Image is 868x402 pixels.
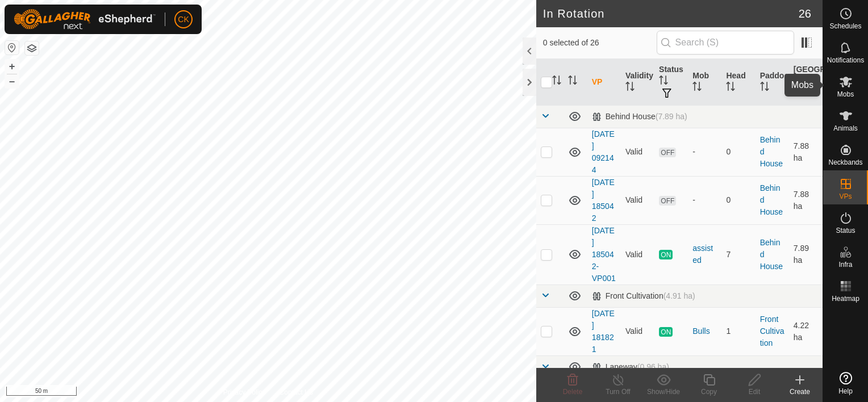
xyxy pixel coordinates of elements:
span: VPs [839,193,852,200]
button: – [5,74,19,88]
td: 7 [721,224,755,284]
span: CK [178,14,189,26]
td: Valid [621,307,654,355]
th: VP [587,59,621,106]
span: 26 [799,5,811,22]
a: Help [823,367,868,399]
td: 0 [721,128,755,176]
span: (4.91 ha) [663,291,695,300]
span: OFF [659,148,676,157]
div: - [692,146,717,158]
div: Bulls [692,325,717,337]
th: Mob [688,59,721,106]
th: Paddock [756,59,789,106]
div: Laneway [592,362,669,372]
a: Behind House [760,183,783,216]
span: Help [838,388,853,395]
div: Create [777,387,823,397]
p-sorticon: Activate to sort [552,77,561,86]
p-sorticon: Activate to sort [692,83,702,93]
span: (0.96 ha) [637,362,669,371]
td: 0 [721,176,755,224]
a: Privacy Policy [223,387,266,397]
p-sorticon: Activate to sort [659,77,668,86]
a: Behind House [760,135,783,168]
a: [DATE] 185042 [592,178,615,223]
img: Gallagher Logo [14,9,156,30]
th: Validity [621,59,654,106]
p-sorticon: Activate to sort [794,89,803,98]
span: Neckbands [828,159,862,166]
span: (7.89 ha) [656,112,687,121]
td: 7.88 ha [789,128,823,176]
button: + [5,60,19,73]
span: Status [836,227,855,234]
div: Behind House [592,112,687,122]
td: Valid [621,224,654,284]
span: ON [659,250,673,259]
span: Mobs [837,91,854,98]
div: Show/Hide [641,387,686,397]
p-sorticon: Activate to sort [625,83,635,93]
a: [DATE] 092144 [592,129,615,174]
p-sorticon: Activate to sort [760,83,769,93]
p-sorticon: Activate to sort [568,77,577,86]
p-sorticon: Activate to sort [726,83,735,93]
button: Map Layers [25,41,39,55]
th: Head [721,59,755,106]
div: assisted [692,242,717,266]
span: Infra [838,261,852,268]
a: Behind House [760,238,783,271]
td: Valid [621,128,654,176]
span: Notifications [827,57,864,64]
td: Valid [621,176,654,224]
a: [DATE] 185042-VP001 [592,226,616,283]
span: ON [659,327,673,337]
td: 1 [721,307,755,355]
span: 0 selected of 26 [543,37,657,49]
span: Schedules [829,23,861,30]
th: [GEOGRAPHIC_DATA] Area [789,59,823,106]
th: Status [654,59,688,106]
div: - [692,194,717,206]
div: Copy [686,387,732,397]
a: Front Cultivation [760,315,784,347]
a: [DATE] 181821 [592,309,615,354]
span: Heatmap [832,295,859,302]
span: OFF [659,196,676,206]
div: Front Cultivation [592,291,695,301]
div: Turn Off [595,387,641,397]
span: Animals [833,125,858,132]
div: Edit [732,387,777,397]
td: 7.89 ha [789,224,823,284]
td: 7.88 ha [789,176,823,224]
a: Contact Us [279,387,313,397]
h2: In Rotation [543,7,799,20]
input: Search (S) [657,31,794,55]
td: 4.22 ha [789,307,823,355]
span: Delete [563,388,583,396]
button: Reset Map [5,41,19,55]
